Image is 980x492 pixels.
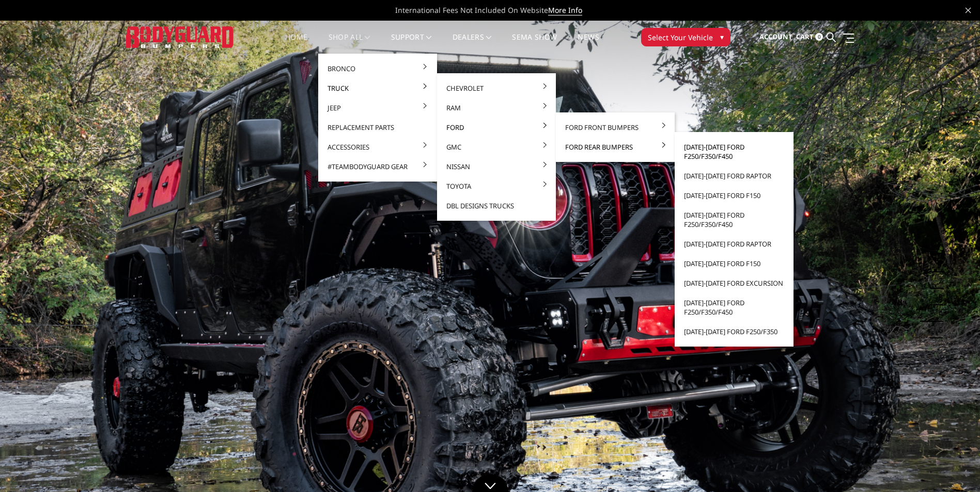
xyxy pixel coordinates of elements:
a: Toyota [441,176,552,196]
a: [DATE]-[DATE] Ford Excursion [679,273,789,293]
button: 3 of 5 [932,289,943,305]
a: [DATE]-[DATE] Ford F250/F350 [679,322,789,341]
a: GMC [441,137,552,157]
a: [DATE]-[DATE] Ford Raptor [679,166,789,186]
button: 4 of 5 [932,305,943,322]
a: Dealers [453,34,492,54]
span: ▾ [720,31,724,42]
a: Chevrolet [441,78,552,98]
button: 5 of 5 [932,322,943,338]
a: More Info [548,5,582,15]
a: Jeep [322,98,433,118]
a: [DATE]-[DATE] Ford F250/F350/F450 [679,137,789,166]
a: Accessories [322,137,433,157]
a: Cart 0 [796,23,823,51]
button: Select Your Vehicle [641,28,730,46]
a: [DATE]-[DATE] Ford F150 [679,186,789,205]
a: Click to Down [472,474,508,492]
button: 1 of 5 [932,256,943,272]
span: Cart [796,32,814,41]
a: Account [759,23,792,51]
a: Truck [322,78,433,98]
a: News [578,34,599,54]
a: Bronco [322,59,433,78]
a: Home [285,34,307,54]
a: [DATE]-[DATE] Ford F250/F350/F450 [679,293,789,322]
a: Ford Rear Bumpers [560,137,671,157]
a: [DATE]-[DATE] Ford F250/F350/F450 [679,205,789,234]
a: Ford Front Bumpers [560,118,671,137]
a: Ford [441,118,552,137]
iframe: Chat Widget [928,442,980,492]
span: 0 [815,33,823,41]
a: Ram [441,98,552,118]
a: shop all [329,34,370,54]
a: Nissan [441,157,552,176]
a: #TeamBodyguard Gear [322,157,433,176]
button: 2 of 5 [932,272,943,289]
a: Support [391,34,432,54]
a: [DATE]-[DATE] Ford Raptor [679,234,789,254]
a: SEMA Show [512,34,557,54]
span: Account [759,32,792,41]
img: BODYGUARD BUMPERS [126,26,235,47]
a: [DATE]-[DATE] Ford F150 [679,254,789,273]
span: Select Your Vehicle [648,32,713,43]
a: Replacement Parts [322,118,433,137]
a: DBL Designs Trucks [441,196,552,216]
